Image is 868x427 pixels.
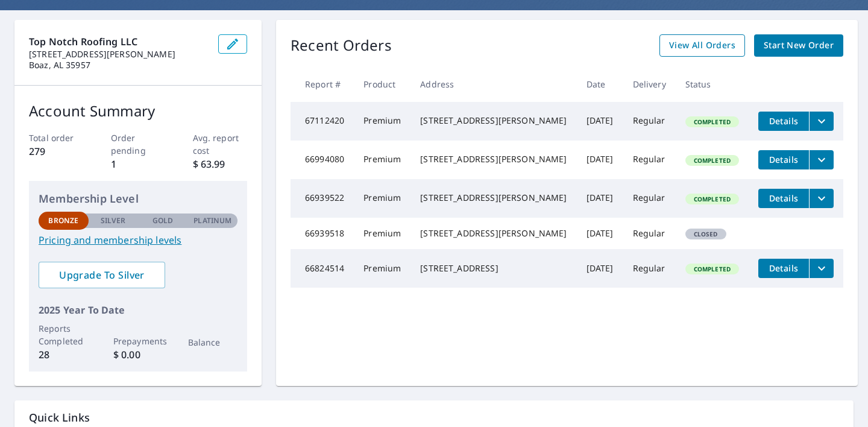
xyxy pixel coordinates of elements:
td: 66994080 [291,141,354,179]
td: 67112420 [291,102,354,141]
button: detailsBtn-66824514 [758,259,809,278]
span: Start New Order [764,38,834,53]
p: 2025 Year To Date [39,303,237,317]
p: Recent Orders [291,34,392,57]
div: [STREET_ADDRESS][PERSON_NAME] [420,227,567,239]
td: Regular [623,218,676,249]
span: Completed [687,195,738,203]
th: Status [676,66,749,102]
p: Balance [188,336,238,349]
a: Upgrade To Silver [39,262,165,288]
span: Details [766,115,802,127]
td: [DATE] [577,141,623,179]
p: Prepayments [113,335,163,347]
td: Regular [623,102,676,141]
p: Total order [29,131,84,144]
a: Pricing and membership levels [39,233,237,247]
th: Report # [291,66,354,102]
span: Closed [687,230,725,238]
button: detailsBtn-66994080 [758,150,809,169]
span: Details [766,262,802,274]
th: Delivery [623,66,676,102]
p: Bronze [48,215,78,226]
div: [STREET_ADDRESS] [420,262,567,274]
a: View All Orders [659,34,745,57]
p: 279 [29,144,84,159]
span: Completed [687,118,738,126]
p: $ 0.00 [113,347,163,362]
p: [STREET_ADDRESS][PERSON_NAME] [29,49,209,60]
td: Regular [623,141,676,179]
p: 1 [111,157,166,171]
div: [STREET_ADDRESS][PERSON_NAME] [420,192,567,204]
th: Address [410,66,576,102]
button: filesDropdownBtn-67112420 [809,112,834,131]
td: Premium [354,218,410,249]
td: Premium [354,141,410,179]
span: Upgrade To Silver [48,268,156,282]
p: Order pending [111,131,166,157]
p: Platinum [193,215,231,226]
p: Avg. report cost [193,131,248,157]
td: [DATE] [577,218,623,249]
div: [STREET_ADDRESS][PERSON_NAME] [420,115,567,127]
td: Regular [623,179,676,218]
div: [STREET_ADDRESS][PERSON_NAME] [420,153,567,165]
button: filesDropdownBtn-66824514 [809,259,834,278]
span: Completed [687,156,738,165]
span: View All Orders [669,38,735,53]
p: Boaz, AL 35957 [29,60,209,71]
p: Account Summary [29,100,247,122]
p: 28 [39,347,89,362]
span: Details [766,154,802,165]
button: detailsBtn-67112420 [758,112,809,131]
th: Product [354,66,410,102]
td: [DATE] [577,102,623,141]
p: Reports Completed [39,322,89,347]
p: Quick Links [29,410,839,425]
td: 66824514 [291,249,354,288]
th: Date [577,66,623,102]
a: Start New Order [754,34,843,57]
td: [DATE] [577,249,623,288]
span: Completed [687,265,738,273]
p: Silver [101,215,126,226]
td: [DATE] [577,179,623,218]
p: Top Notch Roofing LLC [29,34,209,49]
button: filesDropdownBtn-66939522 [809,189,834,208]
td: Premium [354,249,410,288]
p: $ 63.99 [193,157,248,171]
span: Details [766,192,802,204]
td: Premium [354,102,410,141]
p: Membership Level [39,191,237,207]
td: Regular [623,249,676,288]
button: filesDropdownBtn-66994080 [809,150,834,169]
td: Premium [354,179,410,218]
p: Gold [153,215,173,226]
td: 66939518 [291,218,354,249]
td: 66939522 [291,179,354,218]
button: detailsBtn-66939522 [758,189,809,208]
